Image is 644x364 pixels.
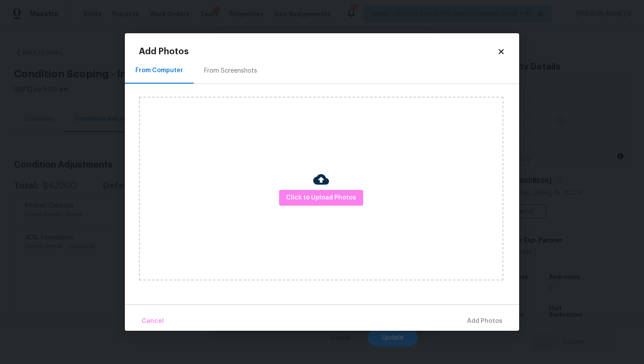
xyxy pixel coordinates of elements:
img: Cloud Upload Icon [313,171,329,187]
span: Click to Upload Photos [286,192,356,203]
div: From Screenshots [204,66,257,75]
button: Click to Upload Photos [279,190,363,206]
div: From Computer [135,66,183,75]
h2: Add Photos [139,47,497,56]
button: Cancel [138,312,167,331]
span: Cancel [142,316,164,327]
